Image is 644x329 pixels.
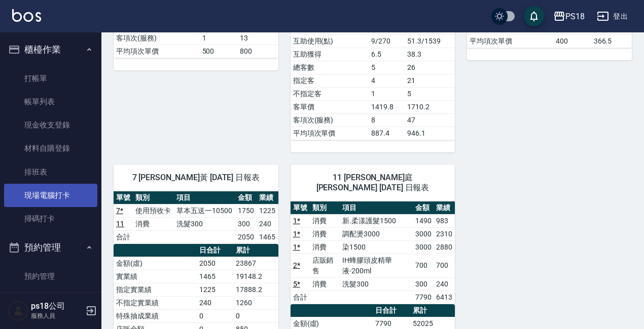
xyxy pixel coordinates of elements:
[4,113,97,137] a: 現金收支登錄
[310,240,340,254] td: 消費
[133,217,174,230] td: 消費
[413,201,434,215] th: 金額
[291,100,369,113] td: 客單價
[291,48,369,61] td: 互助獲得
[410,304,455,317] th: 累計
[340,201,412,215] th: 項目
[4,67,97,90] a: 打帳單
[340,254,412,277] td: IH蜂膠頭皮精華液-200ml
[434,201,455,215] th: 業績
[197,296,233,309] td: 240
[434,277,455,291] td: 240
[405,87,455,100] td: 5
[291,291,310,304] td: 合計
[413,227,434,240] td: 3000
[413,291,434,304] td: 7790
[291,113,369,127] td: 客項次(服務)
[369,100,405,113] td: 1419.8
[200,45,238,58] td: 500
[524,6,544,26] button: save
[235,191,257,204] th: 金額
[291,201,455,304] table: a dense table
[174,191,235,204] th: 項目
[467,34,553,48] td: 平均項次單價
[291,74,369,87] td: 指定客
[4,137,97,160] a: 材料自購登錄
[114,283,197,296] td: 指定實業績
[237,45,278,58] td: 800
[340,277,412,291] td: 洗髮300
[369,127,405,140] td: 887.4
[197,283,233,296] td: 1225
[257,230,278,243] td: 1465
[413,254,434,277] td: 700
[114,230,133,243] td: 合計
[373,304,410,317] th: 日合計
[340,227,412,240] td: 調配燙3000
[233,270,278,283] td: 19148.2
[31,311,83,320] p: 服務人員
[133,204,174,217] td: 使用預收卡
[4,36,97,63] button: 櫃檯作業
[257,204,278,217] td: 1225
[31,301,83,311] h5: ps18公司
[413,214,434,227] td: 1490
[405,113,455,127] td: 47
[233,283,278,296] td: 17888.2
[434,254,455,277] td: 700
[12,9,41,22] img: Logo
[340,240,412,254] td: 染1500
[235,217,257,230] td: 300
[197,257,233,270] td: 2050
[114,309,197,322] td: 特殊抽成業績
[405,34,455,48] td: 51.3/1539
[8,301,28,321] img: Person
[235,204,257,217] td: 1750
[4,288,97,311] a: 單日預約紀錄
[413,240,434,254] td: 3000
[405,127,455,140] td: 946.1
[405,74,455,87] td: 21
[197,270,233,283] td: 1465
[114,257,197,270] td: 金額(虛)
[369,74,405,87] td: 4
[369,48,405,61] td: 6.5
[197,309,233,322] td: 0
[310,214,340,227] td: 消費
[197,244,233,257] th: 日合計
[174,204,235,217] td: 草本五送一10500
[553,34,591,48] td: 400
[369,34,405,48] td: 9/270
[405,100,455,113] td: 1710.2
[369,61,405,74] td: 5
[291,201,310,215] th: 單號
[257,191,278,204] th: 業績
[114,191,278,244] table: a dense table
[133,191,174,204] th: 類別
[200,31,238,45] td: 1
[114,45,200,58] td: 平均項次單價
[310,277,340,291] td: 消費
[233,244,278,257] th: 累計
[237,31,278,45] td: 13
[114,191,133,204] th: 單號
[340,214,412,227] td: 新.柔漾護髮1500
[310,227,340,240] td: 消費
[434,240,455,254] td: 2880
[174,217,235,230] td: 洗髮300
[233,257,278,270] td: 23867
[233,309,278,322] td: 0
[549,6,589,27] button: PS18
[405,48,455,61] td: 38.3
[291,61,369,74] td: 總客數
[114,296,197,309] td: 不指定實業績
[434,291,455,304] td: 6413
[434,227,455,240] td: 2310
[565,10,585,23] div: PS18
[4,207,97,230] a: 掃碼打卡
[434,214,455,227] td: 983
[126,173,266,183] span: 7 [PERSON_NAME]黃 [DATE] 日報表
[405,61,455,74] td: 26
[369,87,405,100] td: 1
[116,220,124,228] a: 11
